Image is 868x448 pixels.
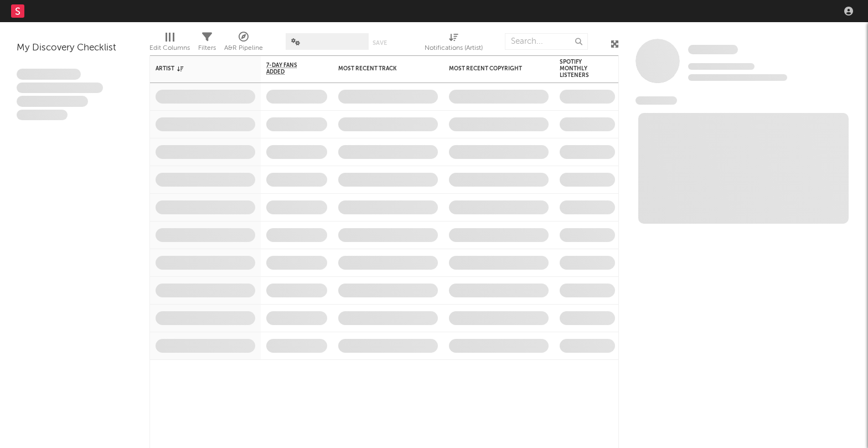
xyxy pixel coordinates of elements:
[17,69,81,80] span: Lorem ipsum dolor
[149,42,190,55] div: Edit Columns
[560,59,598,79] div: Spotify Monthly Listeners
[17,110,68,121] span: Aliquam viverra
[198,28,216,60] div: Filters
[425,28,483,60] div: Notifications (Artist)
[688,44,738,55] a: Some Artist
[266,62,311,75] span: 7-Day Fans Added
[198,42,216,55] div: Filters
[688,74,787,81] span: 0 fans last week
[156,65,239,72] div: Artist
[149,28,190,60] div: Edit Columns
[338,65,421,72] div: Most Recent Track
[688,45,738,54] span: Some Artist
[373,40,387,46] button: Save
[505,33,588,50] input: Search...
[17,42,133,55] div: My Discovery Checklist
[635,96,677,105] span: News Feed
[224,42,263,55] div: A&R Pipeline
[224,28,263,60] div: A&R Pipeline
[688,63,755,70] span: Tracking Since: [DATE]
[17,96,88,107] span: Praesent ac interdum
[449,65,532,72] div: Most Recent Copyright
[425,42,483,55] div: Notifications (Artist)
[17,83,103,94] span: Integer aliquet in purus et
